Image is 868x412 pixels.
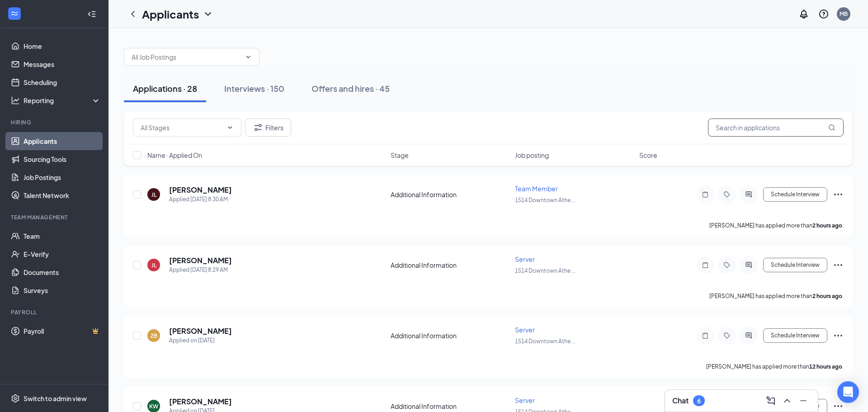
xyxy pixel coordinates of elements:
a: E-Verify [24,245,101,263]
span: Team Member [515,185,558,193]
svg: Note [700,332,711,339]
span: Server [515,255,535,263]
button: Schedule Interview [763,328,827,343]
svg: Ellipses [833,260,844,270]
h5: [PERSON_NAME] [169,185,232,195]
a: Surveys [24,281,101,299]
span: Job posting [515,151,549,160]
svg: Filter [253,122,264,133]
svg: MagnifyingGlass [828,124,835,131]
span: Score [639,151,657,160]
svg: Tag [722,332,732,339]
svg: Ellipses [833,330,844,341]
svg: ChevronUp [782,395,793,406]
div: Reporting [24,96,101,105]
button: Schedule Interview [763,258,827,272]
div: Interviews · 150 [224,83,284,94]
div: Switch to admin view [24,394,87,403]
p: [PERSON_NAME] has applied more than . [709,222,844,229]
a: Applicants [24,132,101,150]
div: Additional Information [391,402,509,411]
div: Hiring [11,118,99,126]
a: PayrollCrown [24,322,101,340]
a: Documents [24,263,101,281]
button: Filter Filters [245,118,291,137]
p: [PERSON_NAME] has applied more than . [709,292,844,300]
h5: [PERSON_NAME] [169,326,232,336]
div: Open Intercom Messenger [837,381,859,403]
svg: Analysis [11,96,20,105]
div: Team Management [11,213,99,221]
button: ChevronUp [780,393,794,408]
div: ZB [151,332,157,340]
h1: Applicants [142,6,199,22]
svg: ChevronDown [245,53,252,61]
svg: ChevronDown [203,9,213,19]
b: 2 hours ago [812,222,842,229]
div: Applied on [DATE] [169,336,232,345]
svg: Notifications [798,9,809,19]
div: Applied [DATE] 8:29 AM [169,265,232,275]
div: Additional Information [391,331,509,340]
span: Server [515,326,535,334]
h5: [PERSON_NAME] [169,256,232,265]
svg: QuestionInfo [818,9,829,19]
svg: ComposeMessage [765,395,776,406]
div: Applications · 28 [133,83,197,94]
div: Additional Information [391,260,509,270]
span: Name · Applied On [147,151,202,160]
svg: Minimize [798,395,809,406]
h5: [PERSON_NAME] [169,397,232,407]
div: KW [149,403,158,410]
div: JL [151,261,156,269]
a: Team [24,227,101,245]
div: Payroll [11,308,99,316]
button: Minimize [796,393,811,408]
div: Additional Information [391,190,509,199]
div: MB [840,10,848,18]
a: Talent Network [24,186,101,204]
div: JL [151,191,156,199]
svg: ActiveChat [743,191,754,198]
b: 12 hours ago [809,363,842,370]
input: Search in applications [708,118,844,137]
svg: WorkstreamLogo [10,9,19,18]
svg: Note [700,261,711,269]
span: Server [515,396,535,404]
svg: ActiveChat [743,261,754,269]
svg: Tag [722,261,732,269]
a: Job Postings [24,168,101,186]
a: Home [24,37,101,55]
input: All Job Postings [132,52,241,62]
a: Scheduling [24,73,101,91]
div: 6 [697,397,701,405]
svg: Ellipses [833,401,844,412]
a: Messages [24,55,101,73]
svg: ChevronDown [226,124,234,131]
button: Schedule Interview [763,187,827,202]
svg: Settings [11,394,20,403]
input: All Stages [141,123,223,133]
b: 2 hours ago [812,293,842,299]
span: 1514 Downtown Athe ... [515,267,576,274]
svg: ChevronLeft [127,9,138,19]
h3: Chat [672,396,689,406]
div: Applied [DATE] 8:30 AM [169,195,232,204]
svg: Note [700,191,711,198]
svg: Tag [722,191,732,198]
div: Offers and hires · 45 [311,83,390,94]
span: 1514 Downtown Athe ... [515,197,576,204]
p: [PERSON_NAME] has applied more than . [706,363,844,370]
button: ComposeMessage [764,393,778,408]
span: 1514 Downtown Athe ... [515,338,576,345]
span: Stage [391,151,409,160]
svg: Collapse [87,9,96,19]
svg: Ellipses [833,189,844,200]
svg: ActiveChat [743,332,754,339]
a: Sourcing Tools [24,150,101,168]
